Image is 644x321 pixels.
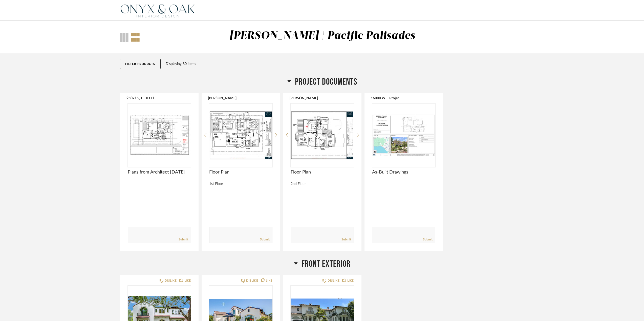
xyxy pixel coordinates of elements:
div: Displaying 80 items [166,61,522,67]
div: DISLIKE [165,278,177,283]
a: Submit [260,237,270,242]
img: undefined [372,104,435,167]
span: Plans from Architect [DATE] [128,169,191,175]
button: Filter Products [120,59,161,69]
div: LIKE [266,278,272,283]
div: DISLIKE [246,278,258,283]
button: 250715_T...DD FINAL.pdf [126,96,158,100]
button: 16000 W ... Project.pdf [371,96,402,100]
span: As-Built Drawings [372,169,435,175]
span: Front Exterior [302,259,351,269]
div: LIKE [347,278,354,283]
button: [PERSON_NAME] Residence 1.pdf [208,96,240,100]
div: 2nd Floor [291,182,354,186]
div: 1st Floor [209,182,272,186]
span: Project Documents [295,77,357,87]
img: undefined [291,104,354,167]
img: undefined [209,104,272,167]
div: DISLIKE [328,278,339,283]
div: LIKE [184,278,191,283]
a: Submit [423,237,433,242]
img: 08ecf60b-2490-4d88-a620-7ab89e40e421.png [120,0,196,20]
a: Submit [179,237,188,242]
span: Floor Plan [209,169,272,175]
span: Floor Plan [291,169,354,175]
div: [PERSON_NAME] | Pacific Palisades [229,31,415,41]
img: undefined [128,104,191,167]
a: Submit [341,237,351,242]
button: [PERSON_NAME] Residence 8.pdf [289,96,321,100]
